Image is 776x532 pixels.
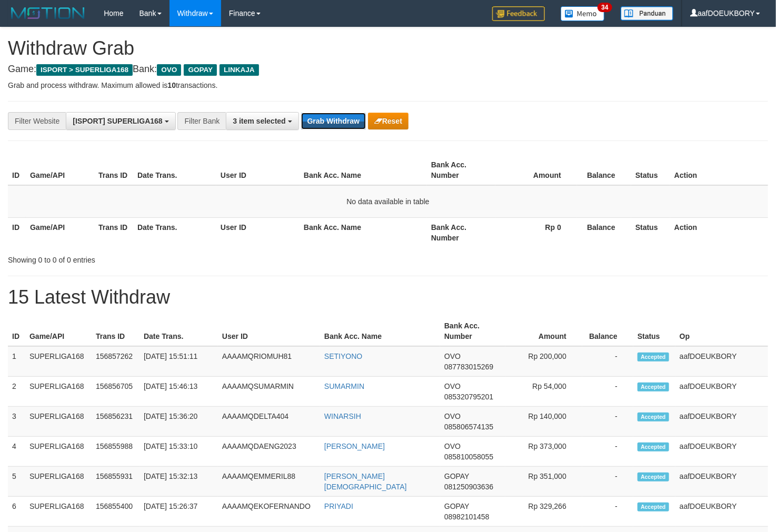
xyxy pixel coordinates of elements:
[675,407,768,437] td: aafDOEUKBORY
[94,217,133,247] th: Trans ID
[638,443,669,451] span: Accepted
[505,377,582,407] td: Rp 54,000
[582,316,633,346] th: Balance
[25,377,92,407] td: SUPERLIGA168
[444,502,469,510] span: GOPAY
[444,393,493,401] span: Copy 085320795201 to clipboard
[140,467,218,497] td: [DATE] 15:32:13
[8,437,25,467] td: 4
[670,217,768,247] th: Action
[92,377,140,407] td: 156856705
[92,316,140,346] th: Trans ID
[582,497,633,527] td: -
[8,497,25,527] td: 6
[92,467,140,497] td: 156855931
[73,117,162,125] span: [ISPORT] SUPERLIGA168
[638,383,669,392] span: Accepted
[444,352,461,360] span: OVO
[675,316,768,346] th: Op
[140,497,218,527] td: [DATE] 15:26:37
[324,502,353,510] a: PRIYADI
[8,346,25,377] td: 1
[675,467,768,497] td: aafDOEUKBORY
[92,497,140,527] td: 156855400
[8,64,768,75] h4: Game: Bank:
[505,467,582,497] td: Rp 351,000
[94,155,133,185] th: Trans ID
[675,377,768,407] td: aafDOEUKBORY
[440,316,505,346] th: Bank Acc. Number
[220,64,259,76] span: LINKAJA
[631,217,670,247] th: Status
[427,155,495,185] th: Bank Acc. Number
[8,287,768,308] h1: 15 Latest Withdraw
[218,467,320,497] td: AAAAMQEMMERIL88
[582,467,633,497] td: -
[218,377,320,407] td: AAAAMQSUMARMIN
[324,442,385,450] a: [PERSON_NAME]
[633,316,675,346] th: Status
[505,437,582,467] td: Rp 373,000
[140,377,218,407] td: [DATE] 15:46:13
[140,437,218,467] td: [DATE] 15:33:10
[444,423,493,431] span: Copy 085806574135 to clipboard
[177,112,226,130] div: Filter Bank
[226,112,299,130] button: 3 item selected
[133,217,216,247] th: Date Trans.
[8,250,315,265] div: Showing 0 to 0 of 0 entries
[26,155,94,185] th: Game/API
[582,407,633,437] td: -
[216,155,300,185] th: User ID
[8,80,768,91] p: Grab and process withdraw. Maximum allowed is transactions.
[218,407,320,437] td: AAAAMQDELTA404
[675,346,768,377] td: aafDOEUKBORY
[505,316,582,346] th: Amount
[670,155,768,185] th: Action
[444,442,461,450] span: OVO
[25,437,92,467] td: SUPERLIGA168
[444,513,490,521] span: Copy 08982101458 to clipboard
[324,472,407,491] a: [PERSON_NAME][DEMOGRAPHIC_DATA]
[300,155,427,185] th: Bank Acc. Name
[8,407,25,437] td: 3
[8,155,26,185] th: ID
[638,473,669,481] span: Accepted
[324,352,362,360] a: SETIYONO
[368,113,409,129] button: Reset
[157,64,181,76] span: OVO
[8,112,66,130] div: Filter Website
[36,64,133,76] span: ISPORT > SUPERLIGA168
[582,346,633,377] td: -
[444,382,461,390] span: OVO
[92,437,140,467] td: 156855988
[216,217,300,247] th: User ID
[8,185,768,218] td: No data available in table
[638,503,669,511] span: Accepted
[25,407,92,437] td: SUPERLIGA168
[218,346,320,377] td: AAAAMQRIOMUH81
[638,353,669,362] span: Accepted
[218,497,320,527] td: AAAAMQEKOFERNANDO
[444,363,493,371] span: Copy 087783015269 to clipboard
[25,346,92,377] td: SUPERLIGA168
[444,472,469,480] span: GOPAY
[167,81,176,89] strong: 10
[577,155,631,185] th: Balance
[25,316,92,346] th: Game/API
[218,437,320,467] td: AAAAMQDAENG2023
[25,467,92,497] td: SUPERLIGA168
[133,155,216,185] th: Date Trans.
[320,316,440,346] th: Bank Acc. Name
[184,64,217,76] span: GOPAY
[8,377,25,407] td: 2
[492,6,545,21] img: Feedback.jpg
[92,407,140,437] td: 156856231
[26,217,94,247] th: Game/API
[140,316,218,346] th: Date Trans.
[140,407,218,437] td: [DATE] 15:36:20
[577,217,631,247] th: Balance
[675,437,768,467] td: aafDOEUKBORY
[427,217,495,247] th: Bank Acc. Number
[495,217,577,247] th: Rp 0
[8,467,25,497] td: 5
